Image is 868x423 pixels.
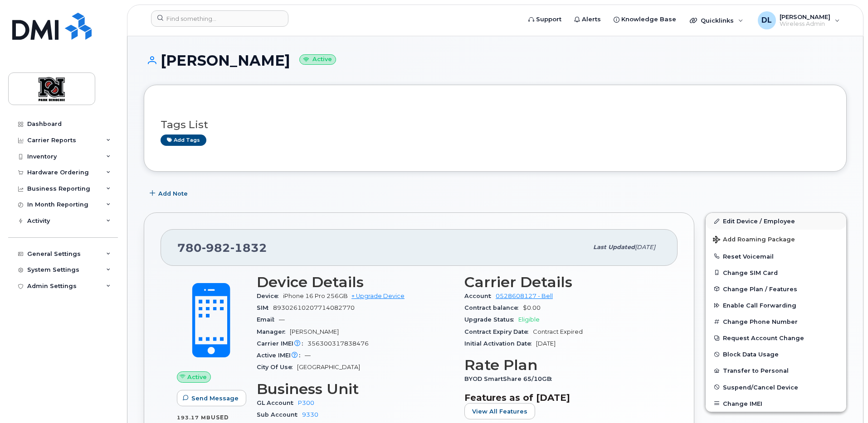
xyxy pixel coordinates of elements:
span: Suspend/Cancel Device [723,384,798,390]
span: $0.00 [523,304,541,311]
span: Account [464,293,496,299]
span: used [211,414,229,421]
span: BYOD SmartShare 65/10GB [464,375,556,382]
button: Transfer to Personal [706,362,846,379]
h3: Tags List [161,119,830,130]
span: Add Roaming Package [713,236,795,245]
span: Enable Call Forwarding [723,302,796,309]
span: [PERSON_NAME] [290,328,339,335]
span: [DATE] [635,244,655,250]
button: Change SIM Card [706,264,846,281]
span: 780 [177,241,267,255]
span: Send Message [191,394,239,403]
button: Add Note [144,185,195,202]
span: View All Features [472,407,527,416]
span: 982 [202,241,230,255]
button: Block Data Usage [706,346,846,362]
span: GL Account [257,399,298,406]
span: Contract balance [464,304,523,311]
h1: [PERSON_NAME] [144,53,847,68]
span: Eligible [518,316,540,323]
button: Change Phone Number [706,313,846,330]
span: Add Note [158,189,188,198]
h3: Business Unit [257,381,454,397]
a: P300 [298,399,314,406]
button: Request Account Change [706,330,846,346]
small: Active [299,54,336,65]
h3: Features as of [DATE] [464,392,661,403]
button: Send Message [177,390,246,406]
span: Initial Activation Date [464,340,536,347]
span: — [305,352,311,359]
span: iPhone 16 Pro 256GB [283,293,348,299]
button: Change IMEI [706,395,846,412]
h3: Device Details [257,274,454,290]
span: — [279,316,285,323]
button: Change Plan / Features [706,281,846,297]
span: 89302610207714082770 [273,304,355,311]
span: Carrier IMEI [257,340,307,347]
span: 356300317838476 [307,340,369,347]
h3: Rate Plan [464,357,661,373]
h3: Carrier Details [464,274,661,290]
span: City Of Use [257,364,297,370]
a: + Upgrade Device [351,293,405,299]
span: 193.17 MB [177,414,211,421]
iframe: Messenger Launcher [829,384,861,416]
span: Active [187,373,207,381]
span: Sub Account [257,411,302,418]
span: Email [257,316,279,323]
button: Enable Call Forwarding [706,297,846,313]
button: View All Features [464,403,535,419]
a: Add tags [161,135,206,146]
span: Active IMEI [257,352,305,359]
a: Edit Device / Employee [706,213,846,229]
span: SIM [257,304,273,311]
span: Contract Expiry Date [464,328,533,335]
span: Upgrade Status [464,316,518,323]
a: 0528608127 - Bell [496,293,553,299]
span: 1832 [230,241,267,255]
button: Add Roaming Package [706,230,846,248]
span: Change Plan / Features [723,285,797,292]
span: Manager [257,328,290,335]
span: Contract Expired [533,328,583,335]
span: Device [257,293,283,299]
span: Last updated [593,244,635,250]
a: 9330 [302,411,318,418]
span: [GEOGRAPHIC_DATA] [297,364,360,370]
button: Reset Voicemail [706,248,846,264]
span: [DATE] [536,340,556,347]
button: Suspend/Cancel Device [706,379,846,395]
